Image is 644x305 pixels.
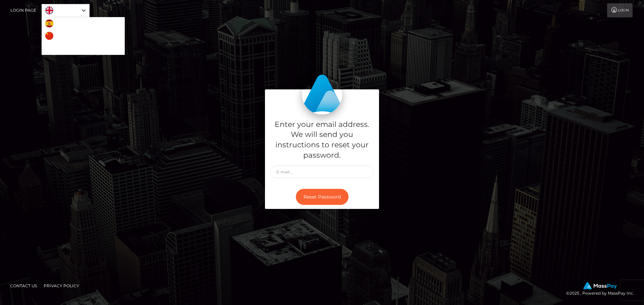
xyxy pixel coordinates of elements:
[607,3,633,17] a: Login
[270,120,374,161] h5: Enter your email address. We will send you instructions to reset your password.
[42,4,90,17] div: Language
[296,189,348,205] button: Reset Password
[302,74,342,115] img: MassPay Login
[583,282,617,290] img: MassPay
[42,17,125,55] ul: Language list
[566,282,639,297] div: © 2025 , Powered by MassPay Inc.
[42,4,90,17] aside: Language selected: English
[42,30,83,42] a: 中文 (简体)
[10,3,36,17] a: Login Page
[42,17,79,30] a: Español
[42,4,89,17] a: English
[7,281,40,291] a: Contact Us
[270,166,374,178] input: E-mail...
[41,281,82,291] a: Privacy Policy
[42,42,124,55] a: Português ([GEOGRAPHIC_DATA])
